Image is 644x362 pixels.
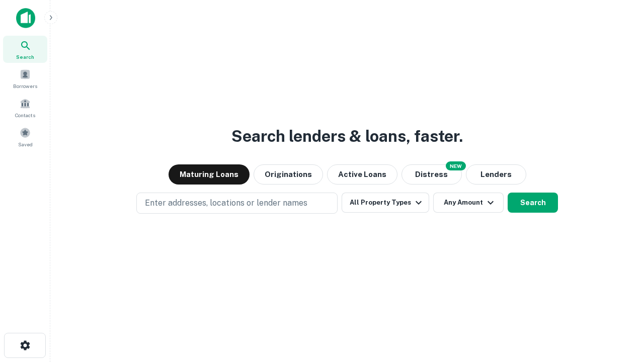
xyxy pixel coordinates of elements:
[3,65,47,92] a: Borrowers
[145,197,307,209] p: Enter addresses, locations or lender names
[16,8,35,28] img: capitalize-icon.png
[231,124,463,148] h3: Search lenders & loans, faster.
[466,164,526,185] button: Lenders
[508,193,558,213] button: Search
[342,193,429,213] button: All Property Types
[327,164,397,185] button: Active Loans
[401,164,462,185] button: Search distressed loans with lien and other non-mortgage details.
[594,282,644,330] iframe: Chat Widget
[15,111,35,119] span: Contacts
[3,36,47,63] a: Search
[16,53,34,61] span: Search
[3,123,47,150] a: Saved
[13,82,37,90] span: Borrowers
[169,164,250,185] button: Maturing Loans
[136,193,338,214] button: Enter addresses, locations or lender names
[3,94,47,121] a: Contacts
[18,140,33,148] span: Saved
[433,193,504,213] button: Any Amount
[254,164,323,185] button: Originations
[446,161,466,170] div: NEW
